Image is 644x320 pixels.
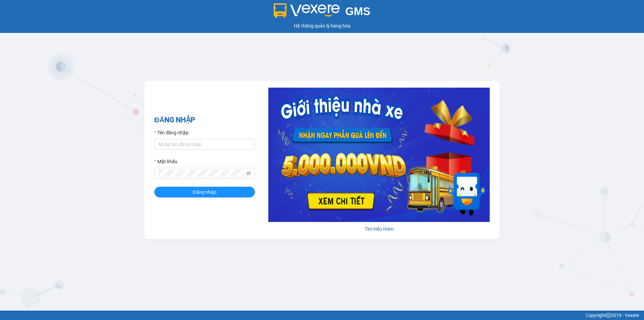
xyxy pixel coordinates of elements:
label: Mật khẩu [154,158,177,165]
span: GMS [345,5,370,17]
span: eye-invisible [246,171,251,176]
input: Mật khẩu [158,170,245,177]
div: Copyright 2019 - Vexere [5,312,639,319]
a: GMS [274,10,371,15]
label: Tên đăng nhập [154,129,189,136]
span: copyright [606,313,611,318]
img: logo 2 [274,3,340,18]
button: Đăng nhập [154,187,255,197]
div: Tìm hiểu thêm [268,225,490,233]
input: Tên đăng nhập [154,139,255,150]
h2: ĐĂNG NHẬP [154,115,255,126]
img: banner-0 [268,88,490,222]
div: Hệ thống quản lý hàng hóa [2,22,642,30]
span: Đăng nhập [193,188,216,196]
